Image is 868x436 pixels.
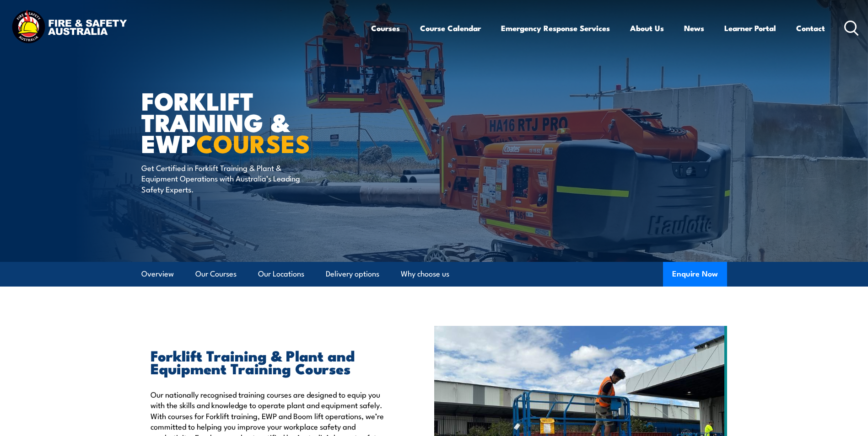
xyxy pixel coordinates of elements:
a: Why choose us [401,262,449,286]
h2: Forklift Training & Plant and Equipment Training Courses [151,349,392,374]
button: Enquire Now [663,262,727,287]
a: News [684,16,704,40]
a: Contact [796,16,825,40]
a: Our Courses [195,262,237,286]
p: Get Certified in Forklift Training & Plant & Equipment Operations with Australia’s Leading Safety... [141,162,308,194]
strong: COURSES [196,123,310,161]
a: About Us [630,16,664,40]
a: Learner Portal [724,16,776,40]
a: Our Locations [258,262,304,286]
a: Courses [371,16,400,40]
h1: Forklift Training & EWP [141,90,367,154]
a: Emergency Response Services [501,16,610,40]
a: Course Calendar [420,16,481,40]
a: Overview [141,262,174,286]
a: Delivery options [326,262,379,286]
